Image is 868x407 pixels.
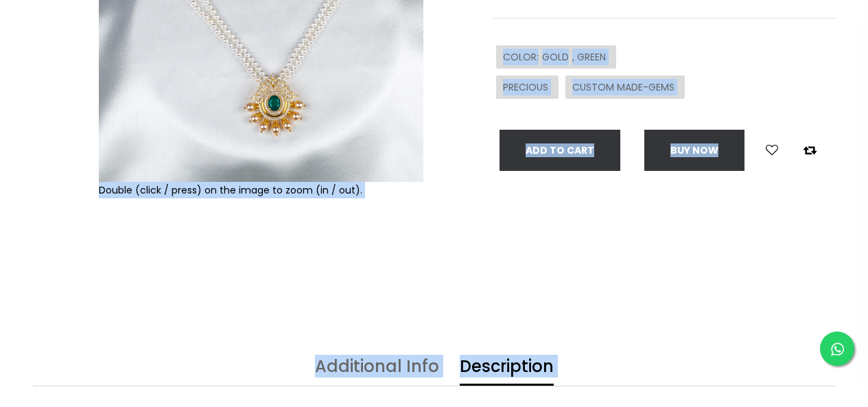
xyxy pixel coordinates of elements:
[572,50,609,64] span: , GREEN
[503,80,552,94] span: PRECIOUS
[503,50,542,64] span: COLOR :
[799,141,821,159] button: Add to compare
[542,50,572,64] span: GOLD
[460,358,554,386] a: Description
[572,80,678,94] span: CUSTOM MADE-GEMS
[644,130,744,171] button: Buy now
[762,141,782,159] button: Add to wishlist
[500,130,620,171] button: Add To Cart
[315,358,439,386] a: Additional Info
[99,182,423,198] div: Double (click / press) on the image to zoom (in / out).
